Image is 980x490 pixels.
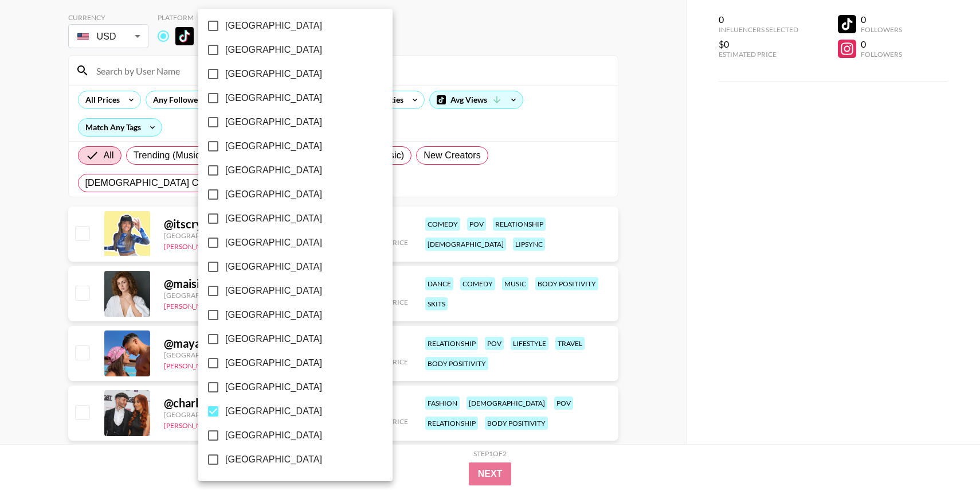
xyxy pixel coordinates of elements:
span: [GEOGRAPHIC_DATA] [225,19,322,33]
span: [GEOGRAPHIC_DATA] [225,453,322,466]
span: [GEOGRAPHIC_DATA] [225,67,322,81]
span: [GEOGRAPHIC_DATA] [225,284,322,298]
span: [GEOGRAPHIC_DATA] [225,405,322,418]
span: [GEOGRAPHIC_DATA] [225,236,322,250]
span: [GEOGRAPHIC_DATA] [225,212,322,225]
span: [GEOGRAPHIC_DATA] [225,43,322,57]
iframe: Drift Widget Chat Controller [923,433,966,476]
span: [GEOGRAPHIC_DATA] [225,91,322,105]
span: [GEOGRAPHIC_DATA] [225,188,322,201]
span: [GEOGRAPHIC_DATA] [225,356,322,370]
span: [GEOGRAPHIC_DATA] [225,115,322,129]
span: [GEOGRAPHIC_DATA] [225,332,322,346]
span: [GEOGRAPHIC_DATA] [225,139,322,153]
span: [GEOGRAPHIC_DATA] [225,380,322,394]
span: [GEOGRAPHIC_DATA] [225,429,322,442]
span: [GEOGRAPHIC_DATA] [225,164,322,177]
span: [GEOGRAPHIC_DATA] [225,308,322,322]
span: [GEOGRAPHIC_DATA] [225,260,322,274]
